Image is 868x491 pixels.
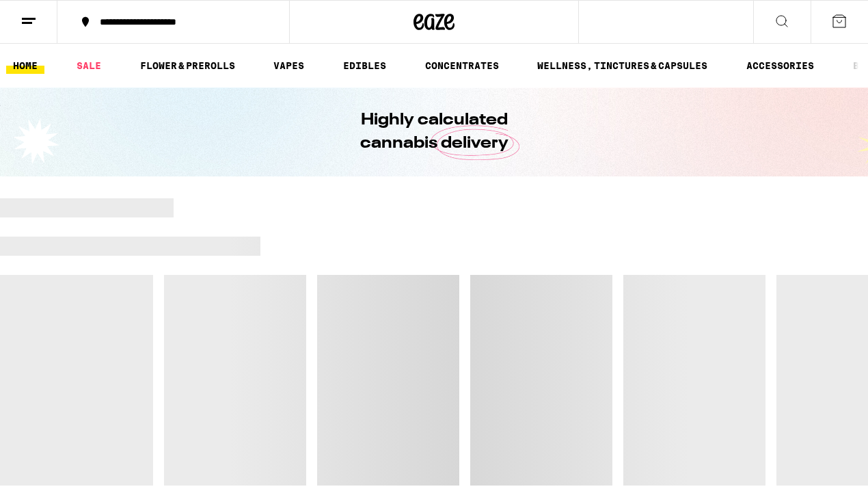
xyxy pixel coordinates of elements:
a: EDIBLES [336,57,393,74]
a: CONCENTRATES [418,57,506,74]
a: HOME [6,57,44,74]
h1: Highly calculated cannabis delivery [321,109,547,155]
a: VAPES [267,57,311,74]
a: ACCESSORIES [740,57,821,74]
a: SALE [70,57,108,74]
a: FLOWER & PREROLLS [133,57,242,74]
a: WELLNESS, TINCTURES & CAPSULES [530,57,714,74]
